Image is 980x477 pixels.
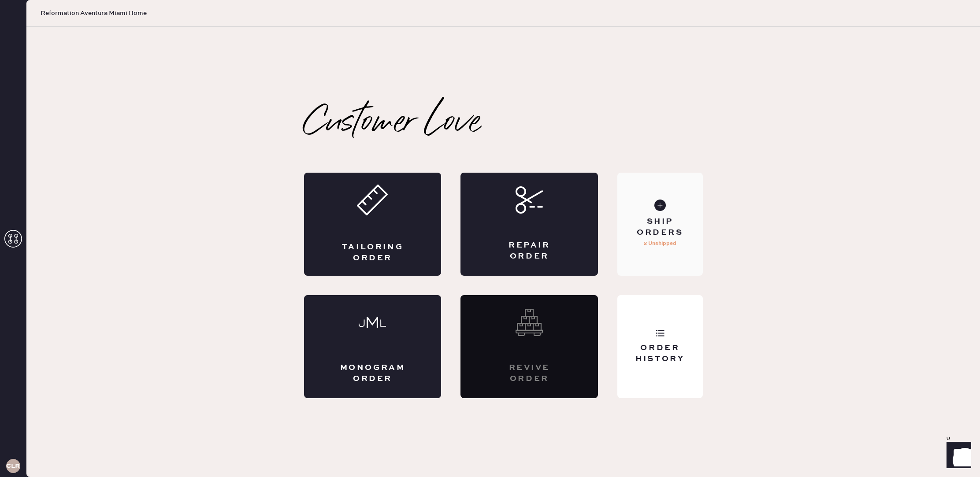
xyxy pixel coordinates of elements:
div: Ship Orders [624,216,695,238]
iframe: Front Chat [938,437,976,475]
div: Revive order [496,362,563,385]
h2: Customer Love [304,106,481,141]
div: Order History [624,343,695,365]
div: Tailoring Order [339,242,406,264]
div: Monogram Order [339,362,406,385]
div: Repair Order [496,240,563,262]
span: Reformation Aventura Miami Home [41,9,147,18]
div: Interested? Contact us at care@hemster.co [460,295,598,398]
p: 2 Unshipped [644,238,676,249]
h3: CLR [6,463,20,469]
